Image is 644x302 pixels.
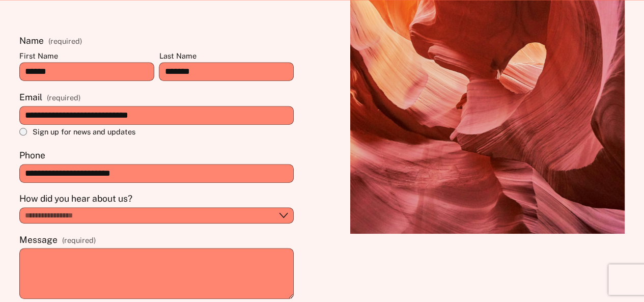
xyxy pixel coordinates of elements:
[47,93,80,103] span: (required)
[19,207,294,224] select: How did you hear about us?
[33,127,135,137] span: Sign up for news and updates
[19,193,132,205] span: How did you hear about us?
[159,51,294,62] div: Last Name
[19,234,58,246] span: Message
[19,35,44,47] span: Name
[19,91,42,104] span: Email
[19,51,154,62] div: First Name
[19,149,45,162] span: Phone
[48,38,82,45] span: (required)
[19,128,27,135] input: Sign up for news and updates
[62,235,96,245] span: (required)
